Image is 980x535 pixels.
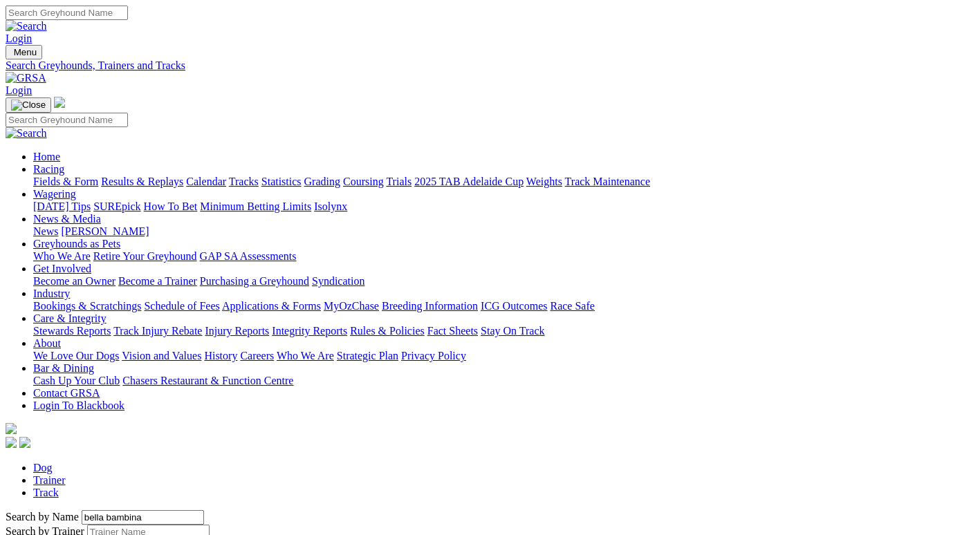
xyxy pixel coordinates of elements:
a: Cash Up Your Club [33,375,120,386]
a: Get Involved [33,263,91,274]
a: Chasers Restaurant & Function Centre [122,375,293,386]
a: Track [33,487,59,498]
a: Login [6,84,32,96]
a: SUREpick [93,200,140,212]
a: Login To Blackbook [33,400,124,411]
a: Race Safe [550,300,594,312]
img: twitter.svg [19,437,30,448]
button: Toggle navigation [6,45,42,59]
label: Search by Name [6,511,79,523]
a: Statistics [261,176,302,187]
button: Toggle navigation [6,97,51,113]
a: Schedule of Fees [144,300,219,312]
a: Fact Sheets [427,325,478,337]
div: About [33,350,974,362]
div: Get Involved [33,275,974,288]
a: Purchasing a Greyhound [200,275,309,287]
div: Industry [33,300,974,312]
a: Trials [386,176,412,187]
a: Care & Integrity [33,312,107,324]
a: Who We Are [33,250,91,262]
a: Calendar [186,176,226,187]
a: Integrity Reports [272,325,347,337]
a: Search Greyhounds, Trainers and Tracks [6,59,974,72]
img: Search [6,20,47,32]
a: ICG Outcomes [481,300,547,312]
span: Menu [14,47,37,57]
a: Careers [240,350,274,362]
a: Stay On Track [481,325,544,337]
a: Home [33,151,60,162]
a: Coursing [343,176,384,187]
a: Who We Are [277,350,334,362]
a: About [33,337,61,349]
a: [PERSON_NAME] [61,225,149,237]
a: Vision and Values [122,350,201,362]
input: Search by Greyhound name [82,510,204,525]
a: Become an Owner [33,275,115,287]
img: GRSA [6,72,46,84]
input: Search [6,6,128,20]
a: How To Bet [144,200,198,212]
a: Rules & Policies [350,325,425,337]
a: [DATE] Tips [33,200,91,212]
a: Applications & Forms [222,300,321,312]
a: Strategic Plan [337,350,398,362]
a: Trainer [33,474,66,486]
a: Dog [33,462,53,473]
a: Track Maintenance [565,176,650,187]
a: Greyhounds as Pets [33,238,120,250]
a: Racing [33,163,64,175]
a: Results & Replays [101,176,183,187]
img: Close [11,100,46,111]
a: Syndication [312,275,364,287]
div: Racing [33,176,974,188]
img: Search [6,127,47,140]
a: Grading [304,176,340,187]
div: Bar & Dining [33,375,974,387]
img: facebook.svg [6,437,17,448]
a: Tracks [229,176,259,187]
a: Retire Your Greyhound [93,250,197,262]
a: Contact GRSA [33,387,100,399]
a: Isolynx [314,200,347,212]
a: Weights [526,176,562,187]
a: GAP SA Assessments [200,250,297,262]
a: Wagering [33,188,76,200]
a: Bookings & Scratchings [33,300,141,312]
a: News [33,225,58,237]
a: Injury Reports [205,325,269,337]
a: Minimum Betting Limits [200,200,311,212]
a: MyOzChase [324,300,379,312]
a: Industry [33,288,70,299]
div: Care & Integrity [33,325,974,337]
a: Track Injury Rebate [113,325,202,337]
input: Search [6,113,128,127]
img: logo-grsa-white.png [6,423,17,434]
a: Bar & Dining [33,362,94,374]
a: Breeding Information [382,300,478,312]
a: Privacy Policy [401,350,466,362]
div: News & Media [33,225,974,238]
a: Fields & Form [33,176,98,187]
div: Greyhounds as Pets [33,250,974,263]
a: Become a Trainer [118,275,197,287]
a: 2025 TAB Adelaide Cup [414,176,524,187]
img: logo-grsa-white.png [54,97,65,108]
div: Wagering [33,200,974,213]
a: History [204,350,237,362]
a: News & Media [33,213,101,225]
a: Stewards Reports [33,325,111,337]
a: We Love Our Dogs [33,350,119,362]
a: Login [6,32,32,44]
